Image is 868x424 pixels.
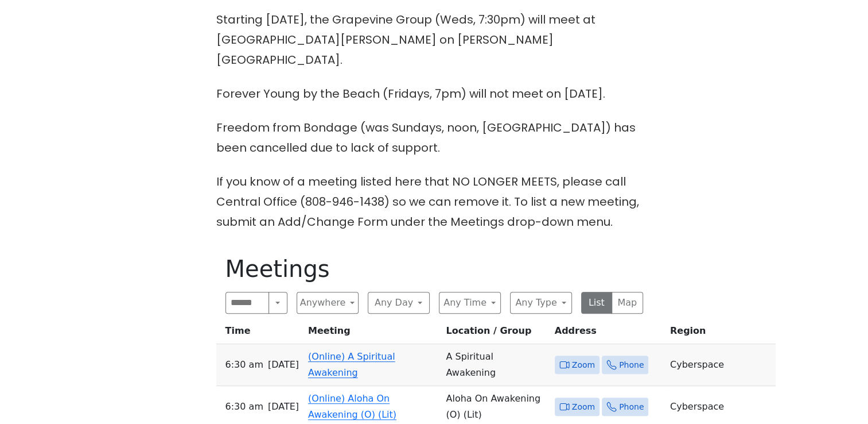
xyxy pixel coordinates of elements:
span: [DATE] [268,399,299,415]
button: Anywhere [297,292,359,314]
p: Freedom from Bondage (was Sundays, noon, [GEOGRAPHIC_DATA]) has been cancelled due to lack of sup... [216,118,652,158]
td: A Spiritual Awakening [441,344,550,386]
a: (Online) A Spiritual Awakening [308,351,395,378]
span: Zoom [572,358,595,372]
button: Any Time [439,292,501,314]
button: Any Type [510,292,572,314]
button: Any Day [368,292,430,314]
input: Search [225,292,270,314]
th: Region [665,323,776,344]
th: Address [550,323,665,344]
span: 6:30 AM [225,399,263,415]
td: Cyberspace [665,344,776,386]
button: Search [268,292,287,314]
h1: Meetings [225,255,643,283]
span: Phone [619,358,644,372]
a: (Online) Aloha On Awakening (O) (Lit) [308,393,396,420]
button: List [581,292,613,314]
th: Time [216,323,304,344]
span: [DATE] [268,357,299,373]
span: Phone [619,400,644,414]
span: Zoom [572,400,595,414]
th: Meeting [303,323,441,344]
p: Starting [DATE], the Grapevine Group (Weds, 7:30pm) will meet at [GEOGRAPHIC_DATA][PERSON_NAME] o... [216,10,652,70]
p: Forever Young by the Beach (Fridays, 7pm) will not meet on [DATE]. [216,84,652,104]
span: 6:30 AM [225,357,263,373]
p: If you know of a meeting listed here that NO LONGER MEETS, please call Central Office (808-946-14... [216,172,652,232]
button: Map [612,292,643,314]
th: Location / Group [441,323,550,344]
